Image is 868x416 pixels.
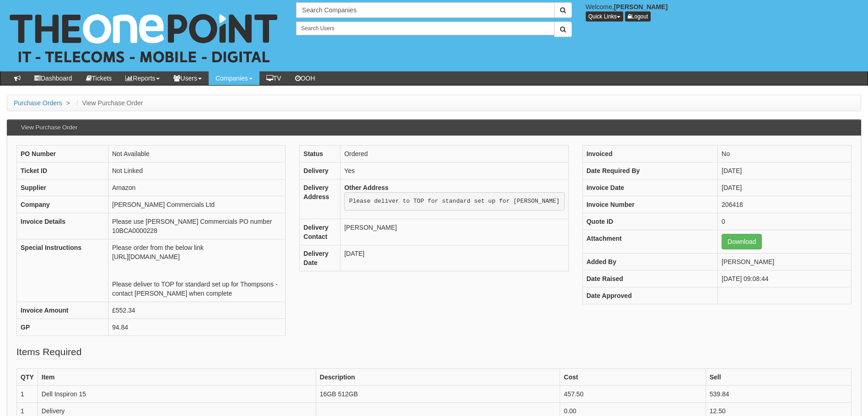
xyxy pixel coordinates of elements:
[718,196,852,213] td: 206418
[108,302,286,319] td: £552.34
[340,146,568,162] td: Ordered
[582,146,717,162] th: Invoiced
[259,71,288,85] a: TV
[560,386,706,403] td: 457.50
[288,71,322,85] a: OOH
[17,386,38,403] td: 1
[582,196,717,213] th: Invoice Number
[582,213,717,230] th: Quote ID
[14,99,62,107] a: Purchase Orders
[718,146,852,162] td: No
[706,386,851,403] td: 539.84
[344,192,564,211] pre: Please deliver to TOP for standard set up for [PERSON_NAME]
[17,213,108,239] th: Invoice Details
[108,213,286,239] td: Please use [PERSON_NAME] Commercials PO number 10BCA0000228
[17,239,108,302] th: Special Instructions
[17,162,108,179] th: Ticket ID
[108,196,286,213] td: [PERSON_NAME] Commercials Ltd
[582,287,717,304] th: Date Approved
[316,369,560,386] th: Description
[582,179,717,196] th: Invoice Date
[706,369,851,386] th: Sell
[108,146,286,162] td: Not Available
[300,146,340,162] th: Status
[17,196,108,213] th: Company
[119,71,167,85] a: Reports
[17,302,108,319] th: Invoice Amount
[17,369,38,386] th: QTY
[300,245,340,271] th: Delivery Date
[17,319,108,336] th: GP
[718,270,852,287] td: [DATE] 09:08:44
[718,162,852,179] td: [DATE]
[625,11,651,22] a: Logout
[167,71,209,85] a: Users
[79,71,119,85] a: Tickets
[16,120,82,135] h3: View Purchase Order
[300,219,340,245] th: Delivery Contact
[300,179,340,219] th: Delivery Address
[17,146,108,162] th: PO Number
[296,22,554,35] input: Search Users
[582,270,717,287] th: Date Raised
[722,234,762,249] a: Download
[74,98,143,108] li: View Purchase Order
[614,3,668,11] b: [PERSON_NAME]
[108,162,286,179] td: Not Linked
[108,239,286,302] td: Please order from the below link [URL][DOMAIN_NAME] Please deliver to TOP for standard set up for...
[579,2,868,22] div: Welcome,
[108,179,286,196] td: Amazon
[718,254,852,270] td: [PERSON_NAME]
[38,369,316,386] th: Item
[108,319,286,336] td: 94.84
[38,386,316,403] td: Dell Inspiron 15
[560,369,706,386] th: Cost
[718,179,852,196] td: [DATE]
[316,386,560,403] td: 16GB 512GB
[582,162,717,179] th: Date Required By
[718,213,852,230] td: 0
[27,71,79,85] a: Dashboard
[209,71,259,85] a: Companies
[582,254,717,270] th: Added By
[17,179,108,196] th: Supplier
[582,230,717,254] th: Attachment
[586,11,623,22] button: Quick Links
[340,219,568,245] td: [PERSON_NAME]
[340,245,568,271] td: [DATE]
[296,2,554,18] input: Search Companies
[16,345,81,359] legend: Items Required
[340,162,568,179] td: Yes
[300,162,340,179] th: Delivery
[64,99,72,107] span: >
[344,184,388,191] b: Other Address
